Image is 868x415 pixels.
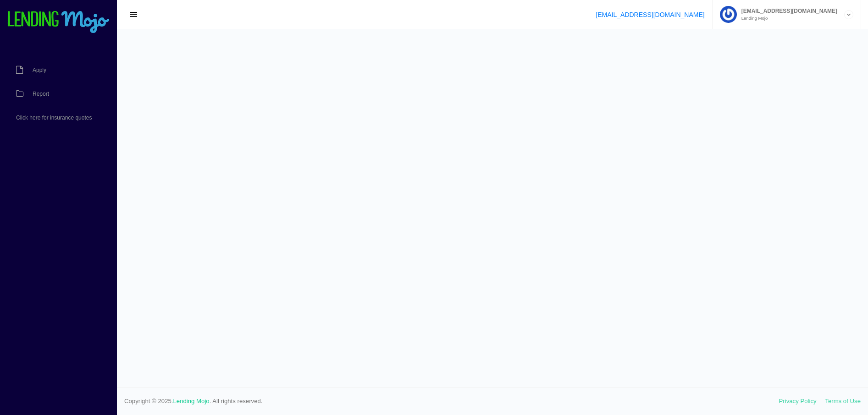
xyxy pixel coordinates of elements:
span: Apply [33,67,46,73]
span: Copyright © 2025. . All rights reserved. [124,397,779,406]
a: Lending Mojo [173,398,210,404]
img: Profile image [720,6,737,23]
span: Click here for insurance quotes [16,115,92,120]
a: Privacy Policy [779,398,817,404]
img: logo-small.png [7,11,110,34]
small: Lending Mojo [737,16,837,21]
span: [EMAIL_ADDRESS][DOMAIN_NAME] [737,8,837,14]
span: Report [33,91,49,97]
a: [EMAIL_ADDRESS][DOMAIN_NAME] [596,11,704,18]
a: Terms of Use [825,398,861,404]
